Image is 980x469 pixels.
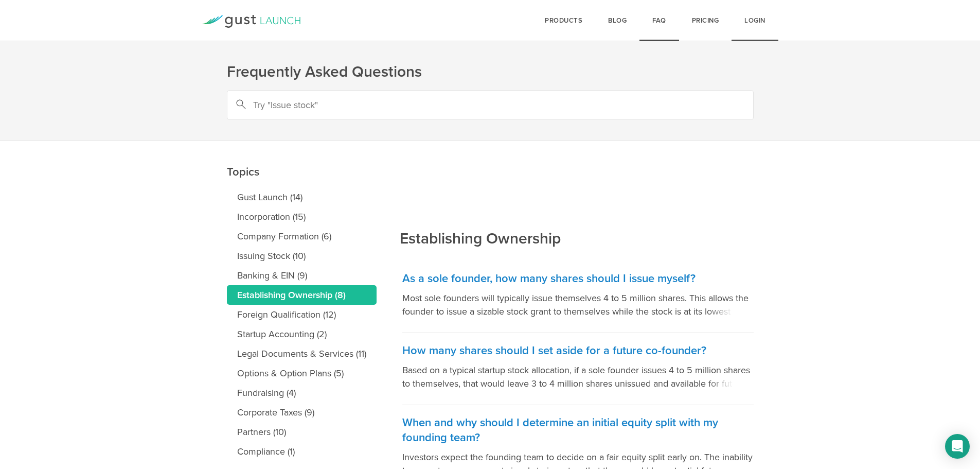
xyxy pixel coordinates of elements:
[227,62,754,82] h1: Frequently Asked Questions
[227,305,377,324] a: Foreign Qualification (12)
[227,344,377,363] a: Legal Documents & Services (11)
[227,266,377,285] a: Banking & EIN (9)
[402,363,754,390] p: Based on a typical startup stock allocation, if a sole founder issues 4 to 5 million shares to th...
[227,403,377,422] a: Corporate Taxes (9)
[227,90,754,120] input: Try "Issue stock"
[402,291,754,318] p: Most sole founders will typically issue themselves 4 to 5 million shares. This allows the founder...
[400,159,561,249] h2: Establishing Ownership
[227,92,377,182] h2: Topics
[227,187,377,207] a: Gust Launch (14)
[227,383,377,403] a: Fundraising (4)
[227,207,377,227] a: Incorporation (15)
[227,227,377,246] a: Company Formation (6)
[227,324,377,344] a: Startup Accounting (2)
[227,363,377,383] a: Options & Option Plans (5)
[402,333,754,405] a: How many shares should I set aside for a future co-founder? Based on a typical startup stock allo...
[402,261,754,333] a: As a sole founder, how many shares should I issue myself? Most sole founders will typically issue...
[227,422,377,442] a: Partners (10)
[227,246,377,266] a: Issuing Stock (10)
[402,343,754,358] h3: How many shares should I set aside for a future co-founder?
[945,434,970,459] div: Open Intercom Messenger
[402,415,754,445] h3: When and why should I determine an initial equity split with my founding team?
[402,271,754,286] h3: As a sole founder, how many shares should I issue myself?
[227,442,377,461] a: Compliance (1)
[227,285,377,305] a: Establishing Ownership (8)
